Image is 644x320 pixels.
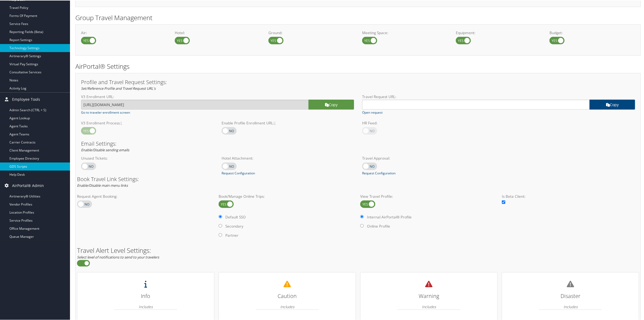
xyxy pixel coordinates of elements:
label: Partner [225,232,239,238]
em: Select level of notifications to send to your travelers [77,254,159,259]
h3: Book Travel Link Settings: [77,176,639,181]
a: Request Configuration [362,170,395,175]
h3: Profile and Travel Request Settings: [81,79,635,84]
h3: Email Settings: [81,141,635,146]
em: Set/Reference Profile and Travel Request URL's [81,85,156,90]
label: V3 Enrollment URL: [81,94,354,99]
span: Employee Tools [12,92,40,106]
a: copy [309,99,354,109]
h3: Disaster [539,290,602,301]
a: Open request [362,110,383,114]
em: Includes [139,301,153,311]
label: Unused Tickets: [81,155,213,160]
label: Is Beta Client: [502,193,639,199]
label: Book/Manage Online Trips: [219,193,356,199]
label: Request Agent Booking: [77,193,214,199]
label: Travel Approval: [362,155,495,160]
label: Online Profile [367,223,390,228]
label: Equipment: [456,30,541,35]
em: Enable/Disable main menu links [77,182,128,187]
label: Budget: [549,30,635,35]
label: View Travel Profile: [360,193,498,199]
label: Internal AirPortal® Profile [367,214,412,219]
a: copy [590,99,635,109]
h2: Travel Alert Level Settings: [77,247,639,253]
h3: Caution [256,290,319,301]
h2: AirPortal® Settings [75,61,641,70]
label: V3 Enrollment Process: [81,120,213,125]
label: Air: [81,30,167,35]
label: Enable Profile Enrollment URL: [222,120,354,125]
label: Secondary [225,223,243,228]
h3: Info [114,290,177,301]
em: Includes [280,301,294,311]
label: Meeting Space: [362,30,448,35]
em: Includes [422,301,436,311]
label: Hotel: [175,30,260,35]
a: Request Configuration [222,170,255,175]
label: Ground: [268,30,354,35]
em: Enable/Disable sending emails [81,147,129,152]
h3: Warning [397,290,460,301]
h2: Group Travel Management [75,13,641,22]
label: Travel Request URL: [362,94,635,99]
label: HR Feed: [362,120,495,125]
a: Go to traveler enrollment screen [81,110,130,114]
label: Default SSO [225,214,246,219]
em: Includes [563,301,577,311]
label: Hotel Attachment: [222,155,354,160]
span: AirPortal® Admin [12,178,44,192]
